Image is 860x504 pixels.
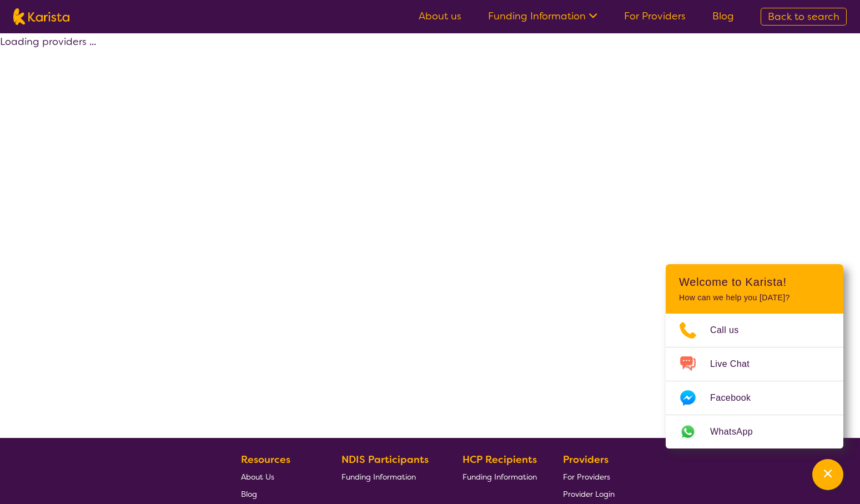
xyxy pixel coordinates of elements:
[488,9,597,23] a: Funding Information
[13,8,69,25] img: Karista logo
[341,468,437,485] a: Funding Information
[462,472,537,482] span: Funding Information
[710,322,752,339] span: Call us
[462,468,537,485] a: Funding Information
[563,472,610,482] span: For Providers
[812,459,843,490] button: Channel Menu
[462,453,537,466] b: HCP Recipients
[241,485,315,502] a: Blog
[563,489,615,499] span: Provider Login
[710,356,763,372] span: Live Chat
[712,9,734,23] a: Blog
[563,453,608,466] b: Providers
[710,424,766,440] span: WhatsApp
[666,314,843,448] ul: Choose channel
[563,485,615,502] a: Provider Login
[563,468,615,485] a: For Providers
[241,472,274,482] span: About Us
[761,8,847,26] a: Back to search
[666,415,843,448] a: Web link opens in a new tab.
[241,468,315,485] a: About Us
[666,264,843,448] div: Channel Menu
[341,453,429,466] b: NDIS Participants
[241,453,290,466] b: Resources
[341,472,416,482] span: Funding Information
[710,390,764,406] span: Facebook
[768,10,839,23] span: Back to search
[624,9,686,23] a: For Providers
[419,9,461,23] a: About us
[679,293,830,303] p: How can we help you [DATE]?
[241,489,257,499] span: Blog
[679,275,830,289] h2: Welcome to Karista!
